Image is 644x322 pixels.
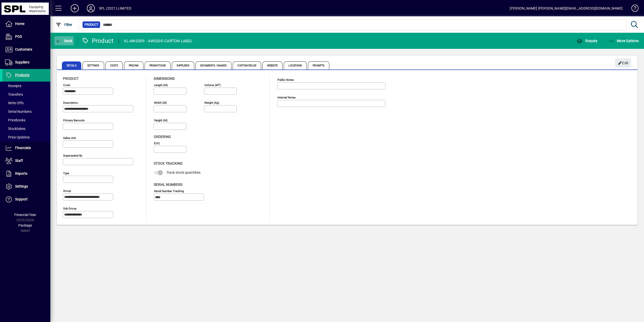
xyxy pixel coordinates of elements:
[195,61,232,69] span: Documents / Images
[628,1,638,17] a: Knowledge Base
[277,96,296,99] mat-label: Internal Notes
[15,197,28,201] span: Support
[154,189,184,193] mat-label: Serial Number tracking
[308,61,329,69] span: Prompts
[15,34,22,39] span: POS
[154,183,182,187] span: Serial Numbers
[154,119,168,122] mat-label: Height (m)
[15,184,28,188] span: Settings
[607,36,640,45] button: More Options
[67,4,83,13] button: Add
[262,61,283,69] span: Website
[204,101,219,104] mat-label: Weight (Kg)
[15,60,29,64] span: Suppliers
[154,135,171,139] span: Ordering
[154,161,183,165] span: Stock Tracking
[63,119,85,122] mat-label: Primary barcode
[15,159,23,163] span: Staff
[218,83,220,85] sup: 3
[3,30,50,43] a: POS
[233,61,261,69] span: Custom Fields
[63,171,69,175] mat-label: Type
[15,146,31,150] span: Financials
[18,223,32,227] span: Package
[83,4,99,13] button: Profile
[63,101,78,104] mat-label: Description
[3,167,50,180] a: Reports
[15,73,29,77] span: Products
[62,61,81,69] span: Details
[54,20,74,29] button: Filter
[3,142,50,154] a: Financials
[166,170,200,174] span: Track stock quantities
[615,58,631,67] button: Edit
[3,193,50,206] a: Support
[154,77,175,81] span: Dimensions
[284,61,307,69] span: Locations
[99,4,131,12] div: SPL (2021) LIMITED
[154,101,167,104] mat-label: Width (m)
[105,61,123,69] span: Costs
[63,189,71,193] mat-label: Group
[63,136,76,140] mat-label: Sales unit
[608,39,639,43] span: More Options
[5,101,24,105] span: Write Offs
[3,155,50,167] a: Staff
[5,110,32,114] span: Serial Numbers
[63,154,82,157] mat-label: Superseded by
[15,47,32,51] span: Customers
[15,22,24,26] span: Home
[15,171,27,175] span: Reports
[204,83,221,87] mat-label: Volume (m )
[5,118,25,122] span: Pricebooks
[14,213,36,217] span: Financial Year
[154,83,168,87] mat-label: Length (m)
[3,107,50,116] a: Serial Numbers
[54,36,74,45] button: Back
[5,92,23,96] span: Transfers
[3,90,50,99] a: Transfers
[618,59,629,67] span: Edit
[50,36,78,45] app-page-header-button: Back
[63,77,79,81] span: Product
[83,61,104,69] span: Settings
[85,22,98,27] span: Product
[154,141,160,145] mat-label: EOQ
[172,61,194,69] span: Suppliers
[3,180,50,193] a: Settings
[3,116,50,124] a: Pricebooks
[5,84,21,88] span: Receipts
[124,37,192,45] div: XL-AWS309 - AWS300 CARTON LABEL
[63,83,70,87] mat-label: Code
[277,78,294,82] mat-label: Public Notes
[145,61,171,69] span: Promotions
[577,39,597,43] span: Enquiry
[124,61,143,69] span: Pricing
[3,99,50,107] a: Write Offs
[63,207,76,210] mat-label: Sub group
[3,56,50,69] a: Suppliers
[510,4,623,12] div: [PERSON_NAME] [PERSON_NAME][EMAIL_ADDRESS][DOMAIN_NAME]
[3,124,50,133] a: Stocktakes
[3,82,50,90] a: Receipts
[3,18,50,30] a: Home
[5,135,30,139] span: Price Updates
[56,39,72,43] span: Back
[82,37,114,45] div: Product
[3,133,50,141] a: Price Updates
[575,36,599,45] button: Enquiry
[56,23,72,27] span: Filter
[3,43,50,56] a: Customers
[5,127,25,131] span: Stocktakes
